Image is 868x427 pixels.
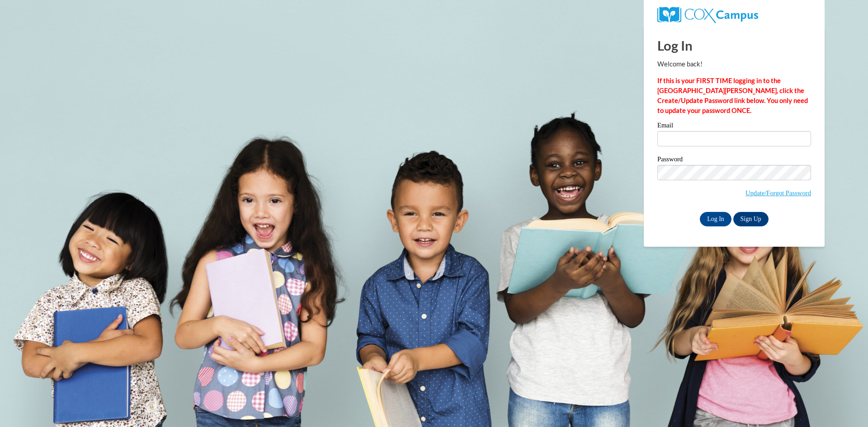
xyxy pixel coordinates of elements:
[657,7,758,23] img: COX Campus
[657,122,811,131] label: Email
[733,212,769,226] a: Sign Up
[700,212,731,226] input: Log In
[657,36,811,55] h1: Log In
[657,10,758,18] a: COX Campus
[657,77,808,114] strong: If this is your FIRST TIME logging in to the [GEOGRAPHIC_DATA][PERSON_NAME], click the Create/Upd...
[657,59,811,69] p: Welcome back!
[745,189,811,197] a: Update/Forgot Password
[657,156,811,165] label: Password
